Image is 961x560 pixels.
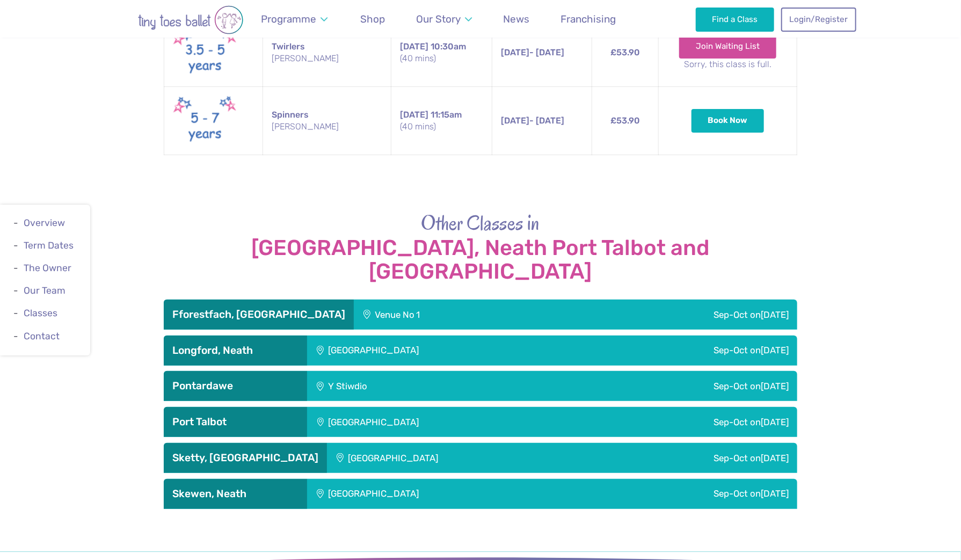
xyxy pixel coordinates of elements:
[361,13,385,25] span: Shop
[561,13,616,25] span: Franchising
[400,41,428,52] span: [DATE]
[501,115,564,126] span: - [DATE]
[592,18,659,86] td: £53.90
[584,407,797,437] div: Sep-Oct on
[172,380,299,392] h3: Pontardawe
[391,18,492,86] td: 10:30am
[501,47,529,57] span: [DATE]
[263,18,391,86] td: Twirlers
[552,300,797,330] div: Sep-Oct on
[584,479,797,509] div: Sep-Oct on
[105,5,276,34] img: tiny toes ballet
[172,488,299,500] h3: Skewen, Neath
[24,308,57,319] a: Classes
[592,86,659,155] td: £53.90
[503,13,529,25] span: News
[24,217,65,228] a: Overview
[761,381,789,391] span: [DATE]
[354,300,552,330] div: Venue No 1
[272,121,382,133] small: [PERSON_NAME]
[256,6,332,32] a: Programme
[272,53,382,64] small: [PERSON_NAME]
[593,443,797,473] div: Sep-Oct on
[416,13,461,25] span: Our Story
[307,479,584,509] div: [GEOGRAPHIC_DATA]
[24,263,71,273] a: The Owner
[400,110,428,120] span: [DATE]
[501,47,564,57] span: - [DATE]
[327,443,593,473] div: [GEOGRAPHIC_DATA]
[24,285,65,296] a: Our Team
[307,336,584,366] div: [GEOGRAPHIC_DATA]
[164,236,797,283] strong: [GEOGRAPHIC_DATA], Neath Port Talbot and [GEOGRAPHIC_DATA]
[691,109,765,133] button: Book Now
[24,331,60,341] a: Contact
[761,453,789,463] span: [DATE]
[498,6,535,32] a: News
[696,8,775,31] a: Find a Class
[781,8,856,31] a: Login/Register
[173,25,237,80] img: Twirlers New (May 2025)
[172,416,299,428] h3: Port Talbot
[307,407,584,437] div: [GEOGRAPHIC_DATA]
[355,6,390,32] a: Shop
[556,6,621,32] a: Franchising
[667,59,788,70] small: Sorry, this class is full.
[172,344,299,357] h3: Longford, Neath
[172,308,345,321] h3: Fforestfach, [GEOGRAPHIC_DATA]
[679,35,776,59] a: Join Waiting List
[761,345,789,355] span: [DATE]
[421,209,540,237] span: Other Classes in
[173,93,237,148] img: Spinners New (May 2025)
[400,53,483,64] small: (40 mins)
[584,336,797,366] div: Sep-Oct on
[501,115,529,126] span: [DATE]
[516,371,797,401] div: Sep-Oct on
[24,240,74,251] a: Term Dates
[172,452,318,464] h3: Sketty, [GEOGRAPHIC_DATA]
[391,86,492,155] td: 11:15am
[411,6,477,32] a: Our Story
[761,488,789,499] span: [DATE]
[400,121,483,133] small: (40 mins)
[261,13,316,25] span: Programme
[263,86,391,155] td: Spinners
[307,371,516,401] div: Y Stiwdio
[761,309,789,320] span: [DATE]
[761,417,789,427] span: [DATE]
